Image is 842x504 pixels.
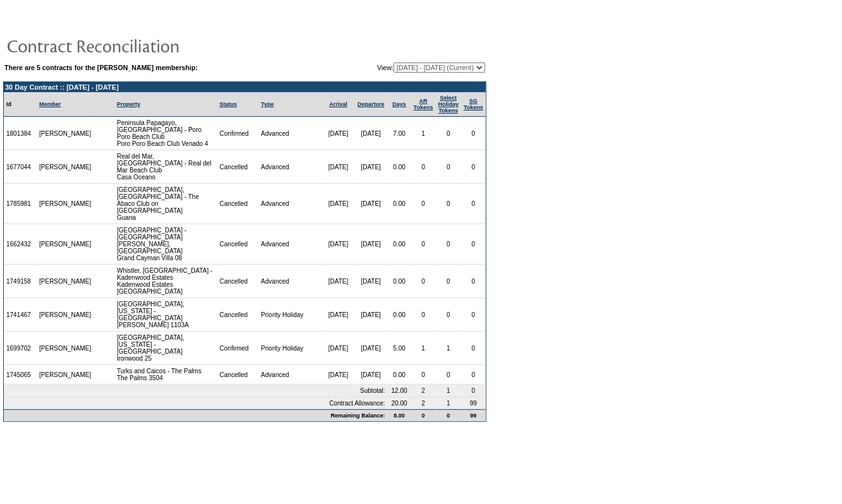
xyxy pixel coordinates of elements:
[37,224,94,265] td: [PERSON_NAME]
[322,298,354,332] td: [DATE]
[322,150,354,184] td: [DATE]
[461,409,486,421] td: 99
[388,298,411,332] td: 0.00
[4,385,388,397] td: Subtotal:
[313,63,485,73] td: View:
[4,224,37,265] td: 1662432
[258,224,322,265] td: Advanced
[37,184,94,224] td: [PERSON_NAME]
[217,117,259,150] td: Confirmed
[388,409,411,421] td: 8.00
[258,117,322,150] td: Advanced
[436,265,462,298] td: 0
[461,397,486,409] td: 99
[4,332,37,365] td: 1699702
[217,184,259,224] td: Cancelled
[329,101,347,107] a: Arrival
[461,184,486,224] td: 0
[388,332,411,365] td: 5.00
[411,409,436,421] td: 0
[461,224,486,265] td: 0
[114,117,217,150] td: Peninsula Papagayo, [GEOGRAPHIC_DATA] - Poro Poro Beach Club Poro Poro Beach Club Venado 4
[411,365,436,385] td: 0
[388,365,411,385] td: 0.00
[461,298,486,332] td: 0
[217,332,259,365] td: Confirmed
[392,101,406,107] a: Days
[4,365,37,385] td: 1745065
[354,150,388,184] td: [DATE]
[414,98,433,111] a: ARTokens
[322,184,354,224] td: [DATE]
[411,298,436,332] td: 0
[37,265,94,298] td: [PERSON_NAME]
[114,150,217,184] td: Real del Mar, [GEOGRAPHIC_DATA] - Real del Mar Beach Club Casa Oceano
[4,397,388,409] td: Contract Allowance:
[217,265,259,298] td: Cancelled
[461,117,486,150] td: 0
[461,265,486,298] td: 0
[354,224,388,265] td: [DATE]
[37,117,94,150] td: [PERSON_NAME]
[388,265,411,298] td: 0.00
[388,117,411,150] td: 7.00
[322,265,354,298] td: [DATE]
[4,265,37,298] td: 1749158
[4,92,37,117] td: Id
[4,150,37,184] td: 1677044
[354,298,388,332] td: [DATE]
[411,150,436,184] td: 0
[4,82,486,92] td: 30 Day Contract :: [DATE] - [DATE]
[354,184,388,224] td: [DATE]
[114,365,217,385] td: Turks and Caicos - The Palms The Palms 3504
[258,365,322,385] td: Advanced
[258,184,322,224] td: Advanced
[436,409,462,421] td: 0
[4,64,198,71] b: There are 5 contracts for the [PERSON_NAME] membership:
[322,332,354,365] td: [DATE]
[322,365,354,385] td: [DATE]
[220,101,238,107] a: Status
[436,332,462,365] td: 1
[464,98,483,111] a: SGTokens
[411,265,436,298] td: 0
[461,150,486,184] td: 0
[6,33,259,58] img: pgTtlContractReconciliation.gif
[322,224,354,265] td: [DATE]
[436,224,462,265] td: 0
[114,224,217,265] td: [GEOGRAPHIC_DATA] - [GEOGRAPHIC_DATA][PERSON_NAME], [GEOGRAPHIC_DATA] Grand Cayman Villa 08
[217,150,259,184] td: Cancelled
[4,184,37,224] td: 1785981
[4,117,37,150] td: 1801384
[436,385,462,397] td: 1
[258,150,322,184] td: Advanced
[354,365,388,385] td: [DATE]
[438,95,459,114] a: Select HolidayTokens
[354,332,388,365] td: [DATE]
[358,101,385,107] a: Departure
[114,265,217,298] td: Whistler, [GEOGRAPHIC_DATA] - Kadenwood Estates Kadenwood Estates [GEOGRAPHIC_DATA]
[411,117,436,150] td: 1
[461,385,486,397] td: 0
[388,150,411,184] td: 0.00
[461,365,486,385] td: 0
[322,117,354,150] td: [DATE]
[411,385,436,397] td: 2
[114,184,217,224] td: [GEOGRAPHIC_DATA], [GEOGRAPHIC_DATA] - The Abaco Club on [GEOGRAPHIC_DATA] Guana
[388,224,411,265] td: 0.00
[117,101,140,107] a: Property
[354,265,388,298] td: [DATE]
[114,332,217,365] td: [GEOGRAPHIC_DATA], [US_STATE] - [GEOGRAPHIC_DATA] Ironwood 25
[217,224,259,265] td: Cancelled
[436,117,462,150] td: 0
[388,385,411,397] td: 12.00
[258,265,322,298] td: Advanced
[4,409,388,421] td: Remaining Balance:
[114,298,217,332] td: [GEOGRAPHIC_DATA], [US_STATE] - [GEOGRAPHIC_DATA] [PERSON_NAME] 1103A
[411,332,436,365] td: 1
[39,101,61,107] a: Member
[217,298,259,332] td: Cancelled
[388,397,411,409] td: 20.00
[411,184,436,224] td: 0
[258,298,322,332] td: Priority Holiday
